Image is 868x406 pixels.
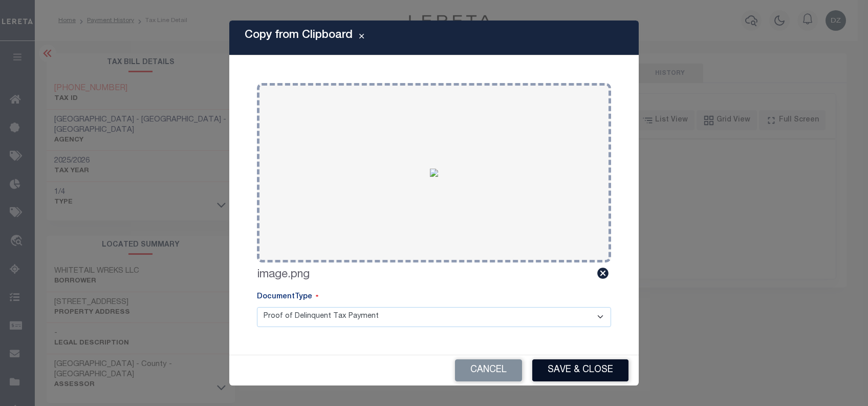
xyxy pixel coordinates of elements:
[257,292,318,303] label: DocumentType
[532,359,628,381] button: Save & Close
[245,29,353,42] h5: Copy from Clipboard
[257,267,310,283] label: image.png
[455,359,522,381] button: Cancel
[353,32,371,44] button: Close
[430,169,438,177] img: ab398ce0-539d-42ef-80c4-6be24711c8c1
